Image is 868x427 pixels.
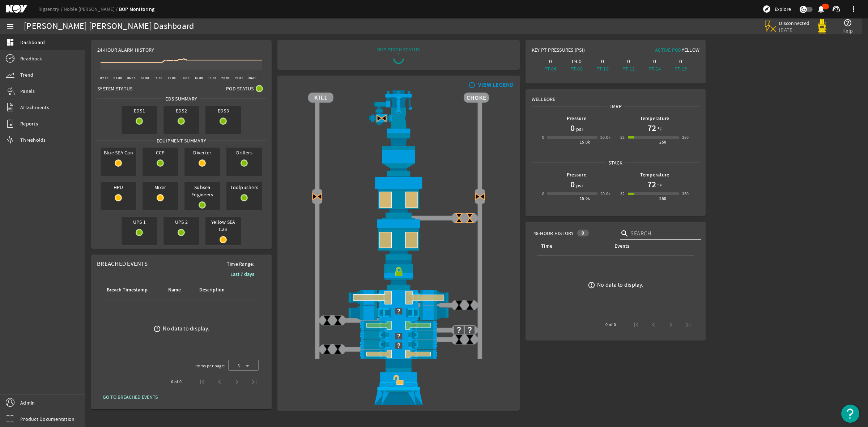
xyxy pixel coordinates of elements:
img: ValveCloseBlock.png [454,213,464,223]
img: ValveClose.png [332,344,343,355]
div: Wellbore [526,90,706,103]
span: LMRP [607,103,624,110]
span: Blue SEA Can [101,148,136,158]
div: Time [540,242,605,250]
div: PT-10 [591,65,614,72]
span: Breached Events [97,260,148,268]
div: Breach Timestamp [106,286,158,294]
mat-icon: notifications [817,5,825,13]
text: 06:00 [127,76,136,80]
mat-icon: explore [762,5,771,13]
span: Yellow SEA Can [205,217,241,234]
img: UnknownValve.png [464,325,475,336]
div: Key PT Pressures (PSI) [532,46,616,56]
div: Events [614,242,629,250]
text: 20:00 [222,76,230,80]
span: Subsea Engineers [184,182,220,200]
button: more_vert [845,0,862,18]
div: Events [613,242,688,250]
div: [PERSON_NAME] [PERSON_NAME] Dashboard [24,23,194,30]
span: Attachments [20,104,49,111]
div: BOP STACK STATUS [377,46,420,53]
span: EDS2 [163,106,199,116]
img: ValveClose.png [454,334,464,345]
div: PT-08 [565,65,588,72]
b: Pressure [567,171,586,178]
div: 0 [591,58,614,65]
h1: 72 [647,122,656,134]
div: Name [167,286,190,294]
button: Open Resource Center [841,405,859,423]
div: 0 [643,58,666,65]
text: 12:00 [168,76,176,80]
span: Equipment Summary [154,137,209,144]
b: Temperature [640,115,669,122]
span: psi [575,125,583,133]
span: Product Documentation [20,415,75,423]
img: UnknownValve.png [454,325,464,336]
text: 10:00 [154,76,162,80]
div: 0 [539,58,562,65]
img: Valve2CloseBlock.png [312,191,323,202]
span: EDS SUMMARY [163,95,200,102]
img: Valve2CloseBlock.png [376,113,387,124]
img: ValveClose.png [454,300,464,311]
img: RiserConnectorLock.png [308,260,489,290]
div: 0 [669,58,692,65]
mat-icon: menu [6,22,14,31]
text: 02:00 [100,76,109,80]
span: EDS3 [205,106,241,116]
span: °F [656,125,662,133]
mat-icon: dashboard [6,38,14,47]
span: Drillers [226,148,262,158]
mat-icon: info_outline [467,82,476,88]
div: 0 [577,230,588,236]
span: 24-Hour Alarm History [97,46,154,54]
span: 48-Hour History [533,230,574,237]
mat-icon: help_outline [843,18,852,27]
div: PT-15 [669,65,692,72]
span: Mixer [142,182,178,192]
span: Trend [20,71,33,78]
img: FlexJoint.png [308,133,489,175]
div: 0 [617,58,640,65]
text: 22:00 [235,76,243,80]
h1: 0 [570,122,575,134]
div: Description [198,286,234,294]
input: Search [630,229,695,238]
span: Yellow [682,47,700,53]
span: psi [575,182,583,189]
span: Toolpushers [226,182,262,192]
div: 350 [682,134,689,141]
span: Explore [775,5,791,13]
div: Items per page: [195,362,225,370]
div: 250 [659,195,666,202]
span: Diverter [184,148,220,158]
button: Explore [759,3,794,15]
a: Noble [PERSON_NAME] [64,6,119,12]
h1: 0 [570,179,575,190]
span: Stack [606,159,625,166]
div: 0 [542,190,544,197]
i: search [620,229,629,238]
div: 15.0k [580,195,590,202]
div: 350 [682,190,689,197]
span: Pod Status [226,85,254,92]
img: Yellowpod.svg [815,19,829,34]
span: UPS 2 [163,217,199,227]
div: 250 [659,138,666,146]
div: Description [199,286,225,294]
span: EDS1 [122,106,157,116]
span: UPS 1 [122,217,157,227]
img: Unknown.png [308,340,489,351]
img: Unknown.png [308,305,489,317]
b: Last 7 days [230,271,254,278]
text: [DATE] [248,76,258,80]
span: CCP [142,148,178,158]
span: °F [656,182,662,189]
div: PT-12 [617,65,640,72]
div: VIEW LEGEND [478,81,514,89]
img: ValveClose.png [332,315,343,326]
b: Pressure [567,115,586,122]
div: 32 [620,134,625,141]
